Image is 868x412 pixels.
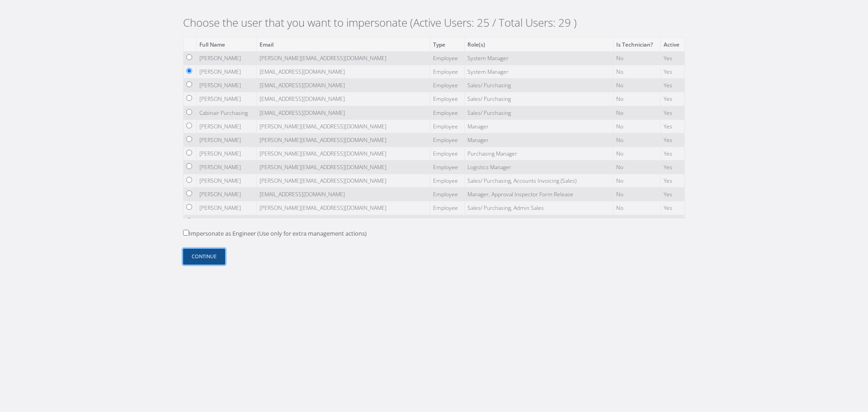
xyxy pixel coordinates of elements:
[430,133,465,147] td: Employee
[660,161,684,174] td: Yes
[257,79,430,92] td: [EMAIL_ADDRESS][DOMAIN_NAME]
[196,147,256,160] td: [PERSON_NAME]
[430,65,465,79] td: Employee
[613,38,661,51] th: Is Technician?
[613,215,661,228] td: No
[430,215,465,228] td: Employee
[613,147,661,160] td: No
[257,133,430,147] td: [PERSON_NAME][EMAIL_ADDRESS][DOMAIN_NAME]
[430,201,465,215] td: Employee
[660,38,684,51] th: Active
[196,38,256,51] th: Full Name
[660,79,684,92] td: Yes
[613,51,661,65] td: No
[464,79,613,92] td: Sales/ Purchasing
[613,119,661,133] td: No
[183,230,189,236] input: Impersonate as Engineer (Use only for extra management actions)
[196,133,256,147] td: [PERSON_NAME]
[257,51,430,65] td: [PERSON_NAME][EMAIL_ADDRESS][DOMAIN_NAME]
[430,161,465,174] td: Employee
[183,249,225,265] button: Continue
[464,106,613,119] td: Sales/ Purchasing
[257,188,430,201] td: [EMAIL_ADDRESS][DOMAIN_NAME]
[464,119,613,133] td: Manager
[430,188,465,201] td: Employee
[257,119,430,133] td: [PERSON_NAME][EMAIL_ADDRESS][DOMAIN_NAME]
[257,215,430,228] td: [EMAIL_ADDRESS][DOMAIN_NAME]
[464,133,613,147] td: Manager
[196,79,256,92] td: [PERSON_NAME]
[613,188,661,201] td: No
[660,188,684,201] td: Yes
[464,188,613,201] td: Manager, Approval Inspector Form Release
[430,79,465,92] td: Employee
[464,147,613,160] td: Purchasing Manager
[464,201,613,215] td: Sales/ Purchasing, Admin Sales
[613,79,661,92] td: No
[613,92,661,106] td: No
[464,38,613,51] th: Role(s)
[196,201,256,215] td: [PERSON_NAME]
[613,174,661,188] td: No
[257,106,430,119] td: [EMAIL_ADDRESS][DOMAIN_NAME]
[660,65,684,79] td: Yes
[183,229,367,238] label: Impersonate as Engineer (Use only for extra management actions)
[257,201,430,215] td: [PERSON_NAME][EMAIL_ADDRESS][DOMAIN_NAME]
[196,174,256,188] td: [PERSON_NAME]
[660,133,684,147] td: Yes
[196,51,256,65] td: [PERSON_NAME]
[430,147,465,160] td: Employee
[660,119,684,133] td: Yes
[430,106,465,119] td: Employee
[257,92,430,106] td: [EMAIL_ADDRESS][DOMAIN_NAME]
[660,201,684,215] td: Yes
[660,215,684,228] td: Yes
[660,92,684,106] td: Yes
[464,174,613,188] td: Sales/ Purchasing, Accounts Invoicing (Sales)
[196,106,256,119] td: Cabinair Purchasing
[430,51,465,65] td: Employee
[196,215,256,228] td: [PERSON_NAME]
[196,65,256,79] td: [PERSON_NAME]
[196,188,256,201] td: [PERSON_NAME]
[430,174,465,188] td: Employee
[613,201,661,215] td: No
[183,16,685,29] h2: Choose the user that you want to impersonate (Active Users: 25 / Total Users: 29 )
[464,51,613,65] td: System Manager
[464,161,613,174] td: Logistics Manager
[430,92,465,106] td: Employee
[257,161,430,174] td: [PERSON_NAME][EMAIL_ADDRESS][DOMAIN_NAME]
[257,38,430,51] th: Email
[613,161,661,174] td: No
[464,92,613,106] td: Sales/ Purchasing
[257,174,430,188] td: [PERSON_NAME][EMAIL_ADDRESS][DOMAIN_NAME]
[257,65,430,79] td: [EMAIL_ADDRESS][DOMAIN_NAME]
[660,174,684,188] td: Yes
[257,147,430,160] td: [PERSON_NAME][EMAIL_ADDRESS][DOMAIN_NAME]
[464,215,613,228] td: Sales/ Purchasing
[613,106,661,119] td: No
[196,119,256,133] td: [PERSON_NAME]
[660,147,684,160] td: Yes
[430,38,465,51] th: Type
[660,51,684,65] td: Yes
[430,119,465,133] td: Employee
[613,133,661,147] td: No
[196,161,256,174] td: [PERSON_NAME]
[196,92,256,106] td: [PERSON_NAME]
[660,106,684,119] td: Yes
[613,65,661,79] td: No
[464,65,613,79] td: System Manager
